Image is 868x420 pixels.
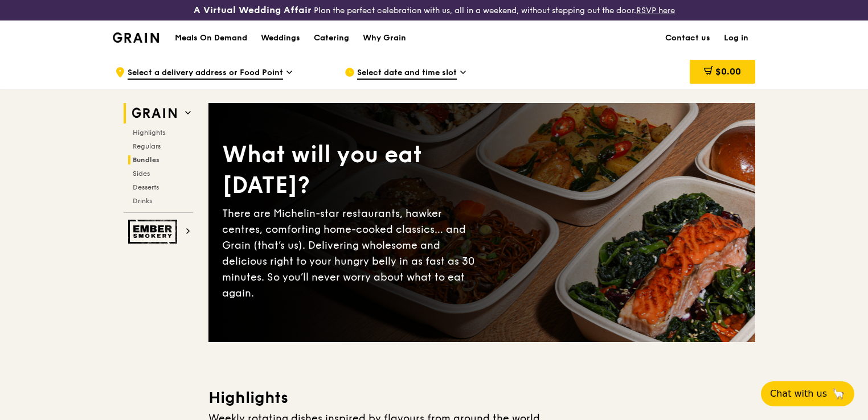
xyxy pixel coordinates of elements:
h3: A Virtual Wedding Affair [194,5,312,16]
span: $0.00 [715,66,741,77]
span: Highlights [133,129,165,137]
a: Weddings [254,21,307,55]
img: Grain [113,32,159,43]
span: Bundles [133,156,159,164]
span: Select date and time slot [357,67,457,80]
a: Log in [717,21,755,55]
h1: Meals On Demand [175,32,247,44]
span: Sides [133,170,150,178]
img: Grain web logo [128,103,181,123]
span: Regulars [133,142,161,150]
a: Why Grain [356,21,413,55]
span: Select a delivery address or Food Point [128,67,283,80]
div: What will you eat [DATE]? [222,139,482,201]
a: RSVP here [636,6,675,15]
h3: Highlights [208,388,755,408]
span: 🦙 [832,387,845,401]
a: Contact us [658,21,717,55]
div: Plan the perfect celebration with us, all in a weekend, without stepping out the door. [145,5,723,16]
div: There are Michelin-star restaurants, hawker centres, comforting home-cooked classics… and Grain (... [222,205,482,301]
img: Ember Smokery web logo [128,220,181,244]
span: Drinks [133,197,152,205]
span: Desserts [133,183,159,191]
a: Catering [307,21,356,55]
a: GrainGrain [113,20,159,54]
div: Why Grain [363,21,406,55]
span: Chat with us [770,387,827,401]
div: Weddings [261,21,300,55]
button: Chat with us🦙 [761,381,854,406]
div: Catering [314,21,349,55]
